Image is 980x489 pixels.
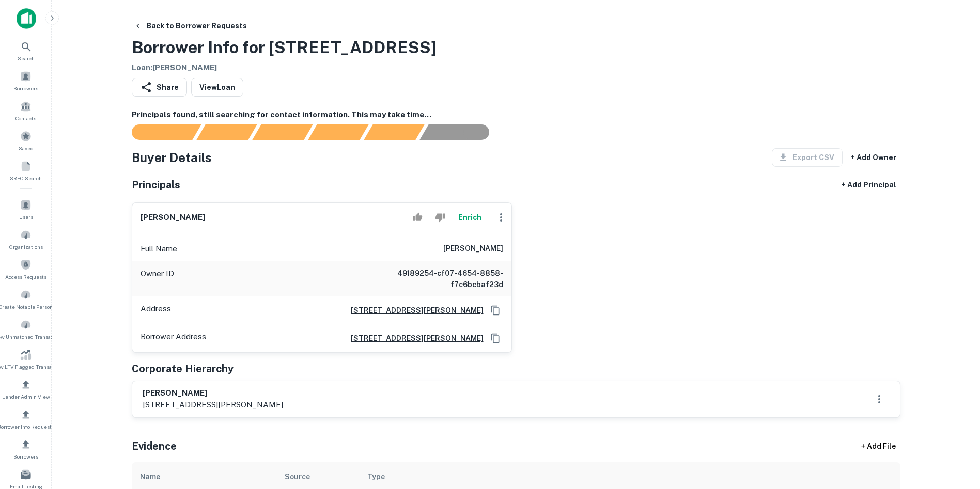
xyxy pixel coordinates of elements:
a: Borrowers [3,67,49,94]
button: Accept [409,207,427,228]
a: Create Notable Person [3,285,49,313]
h5: Principals [132,177,180,193]
div: Principals found, still searching for contact information. This may take time... [364,124,424,140]
p: Address [141,303,171,318]
span: Saved [19,144,34,152]
h6: Loan : [PERSON_NAME] [132,62,437,74]
p: Borrower Address [141,330,206,346]
a: Search [3,37,49,65]
h6: 49189254-cf07-4654-8858-f7c6bcbaf23d [379,267,503,290]
span: SREO Search [10,174,42,182]
h3: Borrower Info for [STREET_ADDRESS] [132,35,437,60]
h4: Buyer Details [132,148,212,167]
p: [STREET_ADDRESS][PERSON_NAME] [143,399,283,411]
a: Review LTV Flagged Transactions [3,345,49,373]
div: Sending borrower request to AI... [119,124,197,140]
button: Enrich [454,207,487,228]
a: Organizations [3,225,49,253]
button: Reject [431,207,449,228]
span: Borrowers [13,84,38,92]
div: + Add File [843,437,915,456]
p: Owner ID [141,267,174,290]
span: Access Requests [5,273,46,281]
a: Contacts [3,97,49,124]
span: Search [18,54,35,62]
span: Contacts [15,114,36,122]
h6: Principals found, still searching for contact information. This may take time... [132,109,900,121]
h6: [PERSON_NAME] [141,212,205,224]
a: ViewLoan [191,78,243,97]
div: Documents found, AI parsing details... [252,124,313,140]
a: Borrowers [3,435,49,463]
span: Users [19,213,33,221]
button: + Add Principal [837,176,900,194]
a: [STREET_ADDRESS][PERSON_NAME] [343,305,484,316]
button: Copy Address [488,303,503,318]
div: Source [285,470,310,483]
h5: Evidence [132,438,177,454]
h5: Corporate Hierarchy [132,361,234,376]
a: Borrower Info Requests [3,405,49,433]
h6: [PERSON_NAME] [443,243,503,255]
button: Back to Borrower Requests [130,17,251,35]
button: Share [132,78,187,97]
span: Organizations [9,243,43,251]
img: capitalize-icon.png [17,8,36,29]
div: Type [367,470,385,483]
span: Lender Admin View [2,392,50,401]
button: Copy Address [488,330,503,346]
h6: [PERSON_NAME] [143,387,283,399]
span: Borrowers [13,452,38,461]
div: Your request is received and processing... [196,124,257,140]
p: Full Name [141,243,177,255]
button: + Add Owner [847,148,900,167]
a: Access Requests [3,255,49,283]
div: Principals found, AI now looking for contact information... [308,124,368,140]
div: AI fulfillment process complete. [420,124,502,140]
a: Review Unmatched Transactions [3,315,49,343]
a: [STREET_ADDRESS][PERSON_NAME] [343,333,484,344]
a: Users [3,195,49,223]
a: SREO Search [3,156,49,184]
a: Saved [3,127,49,154]
div: Name [140,470,160,483]
a: Lender Admin View [3,375,49,403]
